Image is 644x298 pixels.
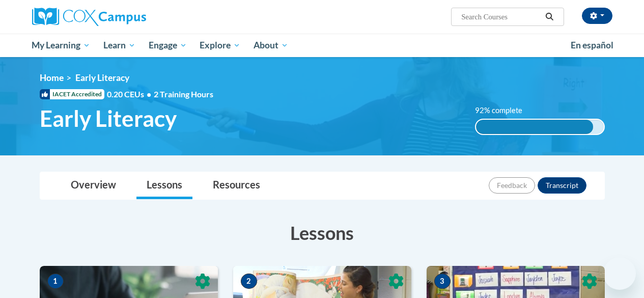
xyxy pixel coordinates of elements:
[40,89,104,99] span: IACET Accredited
[542,11,557,23] button: Search
[489,177,535,194] button: Feedback
[564,35,620,56] a: En español
[154,89,213,99] span: 2 Training Hours
[40,72,64,83] a: Home
[571,40,613,50] span: En español
[538,177,586,194] button: Transcript
[40,220,605,246] h3: Lessons
[147,89,151,99] span: •
[107,89,154,100] span: 0.20 CEUs
[75,72,129,83] span: Early Literacy
[203,172,270,199] a: Resources
[200,39,240,51] span: Explore
[460,11,542,23] input: Search Courses
[25,34,97,57] a: My Learning
[136,172,192,199] a: Lessons
[103,39,135,51] span: Learn
[475,105,534,116] label: 92% complete
[40,105,177,132] span: Early Literacy
[254,39,288,51] span: About
[32,8,146,26] img: Cox Campus
[603,257,636,290] iframe: Button to launch messaging window
[61,172,126,199] a: Overview
[434,274,451,289] span: 3
[142,34,193,57] a: Engage
[32,8,215,26] a: Cox Campus
[247,34,295,57] a: About
[476,120,594,134] div: 92% complete
[24,34,620,57] div: Main menu
[193,34,247,57] a: Explore
[32,39,90,51] span: My Learning
[241,274,257,289] span: 2
[97,34,142,57] a: Learn
[582,8,612,24] button: Account Settings
[149,39,187,51] span: Engage
[47,274,64,289] span: 1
